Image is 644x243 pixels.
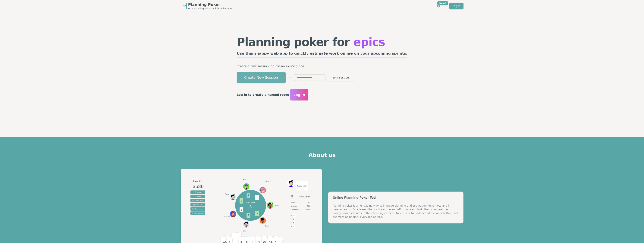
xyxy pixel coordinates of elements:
[237,92,289,97] p: Log in to create a named room
[353,35,385,49] span: epics
[327,74,355,81] button: Join Session
[449,3,463,9] a: Log in
[188,2,234,7] span: Planning Poker
[289,76,291,79] span: or
[188,7,234,10] span: No.1 planning poker tool for agile teams
[237,72,286,83] button: Create New Session
[237,51,407,58] h2: Use this snappy web app to quickly estimate work online on your upcoming sprints.
[437,1,448,5] div: New!
[435,3,442,9] button: New!
[237,64,407,69] p: Create a new session, or join an existing one
[333,196,459,199] div: Online Planning Poker Tool
[290,89,308,100] button: Log in
[181,152,463,160] h2: About us
[293,92,305,97] span: Log in
[181,2,234,10] a: PPPlanning PokerNo.1 planning poker tool for agile teams
[181,4,186,8] span: PP
[237,36,407,48] h1: Planning poker for
[333,204,459,219] div: Planning poker is an engaging way to improve planning and estimation for remote and in-person tea...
